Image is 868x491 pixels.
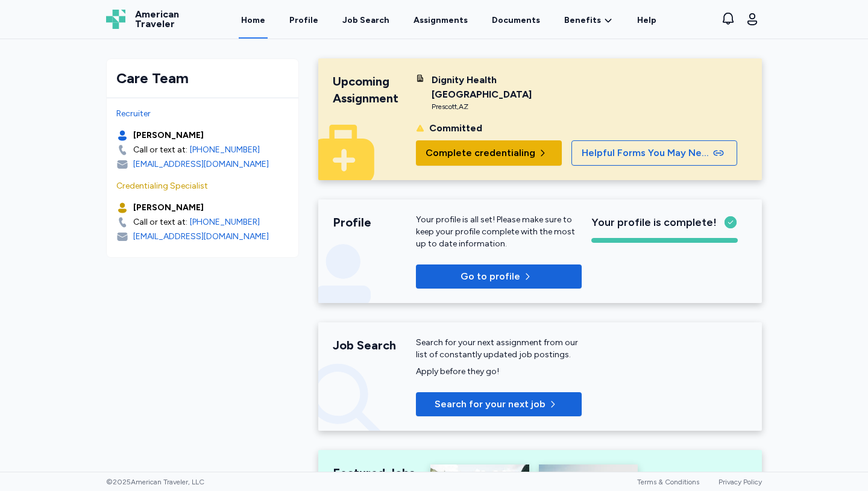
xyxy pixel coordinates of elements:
[333,337,416,354] div: Job Search
[564,14,613,27] a: Benefits
[133,216,187,228] div: Call or text at:
[416,392,582,416] button: Search for your next job
[416,214,582,250] div: Your profile is all set! Please make sure to keep your profile complete with the most up to date ...
[429,121,482,136] div: Committed
[333,464,416,481] div: Featured Jobs
[116,108,289,120] div: Recruiter
[133,158,269,170] div: [EMAIL_ADDRESS][DOMAIN_NAME]
[116,69,289,88] div: Care Team
[190,144,260,156] a: [PHONE_NUMBER]
[190,216,260,228] a: [PHONE_NUMBER]
[637,478,699,486] a: Terms & Conditions
[133,130,204,142] div: [PERSON_NAME]
[135,10,179,29] span: American Traveler
[564,14,601,27] span: Benefits
[342,14,389,27] div: Job Search
[416,264,582,289] button: Go to profile
[133,144,187,156] div: Call or text at:
[461,269,520,284] span: Go to profile
[416,140,562,166] button: Complete credentialing
[416,337,582,361] div: Search for your next assignment from our list of constantly updated job postings.
[719,478,762,486] a: Privacy Policy
[582,146,711,160] span: Helpful Forms You May Need
[106,477,204,487] span: © 2025 American Traveler, LLC
[432,102,582,111] div: Prescott , AZ
[571,140,737,166] button: Helpful Forms You May Need
[133,231,269,243] div: [EMAIL_ADDRESS][DOMAIN_NAME]
[416,366,582,378] div: Apply before they go!
[432,73,582,102] div: Dignity Health [GEOGRAPHIC_DATA]
[333,73,416,107] div: Upcoming Assignment
[435,397,546,411] span: Search for your next job
[333,214,416,231] div: Profile
[116,180,289,192] div: Credentialing Specialist
[591,214,717,231] span: Your profile is complete!
[426,146,535,160] span: Complete credentialing
[106,10,125,29] img: Logo
[239,1,268,39] a: Home
[133,202,204,214] div: [PERSON_NAME]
